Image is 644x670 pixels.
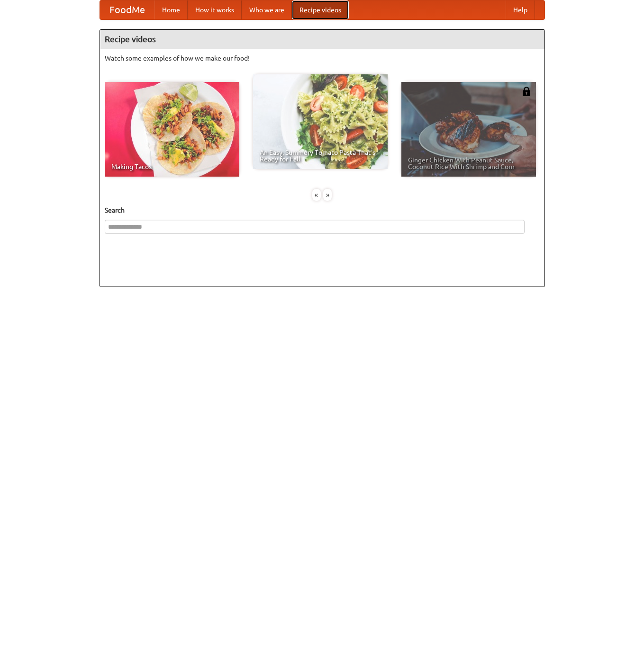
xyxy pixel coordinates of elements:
h4: Recipe videos [100,30,544,49]
a: An Easy, Summery Tomato Pasta That's Ready for Fall [253,74,388,169]
div: » [323,189,332,201]
img: 483408.png [522,87,531,96]
a: Home [154,0,188,19]
div: « [312,189,321,201]
span: Making Tacos [111,163,233,170]
span: An Easy, Summery Tomato Pasta That's Ready for Fall [260,149,381,162]
h5: Search [105,205,540,215]
a: How it works [188,0,242,19]
p: Watch some examples of how we make our food! [105,54,540,63]
a: Who we are [242,0,292,19]
a: Making Tacos [105,82,239,177]
a: FoodMe [100,0,154,19]
a: Help [506,0,535,19]
a: Recipe videos [292,0,349,19]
